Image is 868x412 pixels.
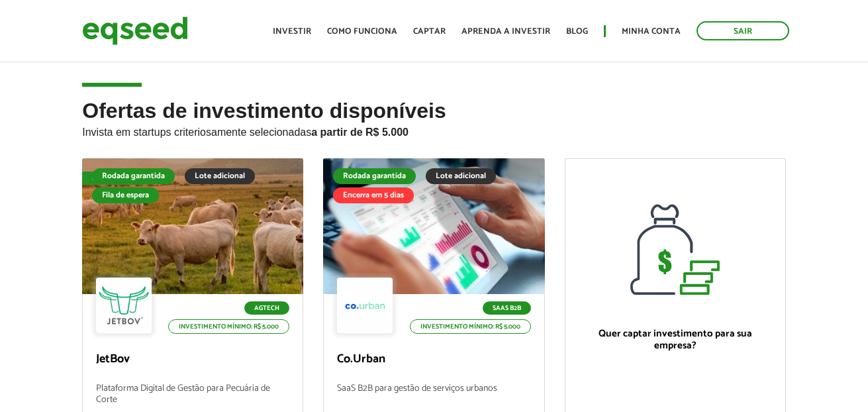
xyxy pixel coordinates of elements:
[82,172,150,185] div: Fila de espera
[461,27,550,36] a: Aprenda a investir
[483,301,531,315] p: SaaS B2B
[410,319,531,334] p: Investimento mínimo: R$ 5.000
[337,352,530,367] p: Co.Urban
[413,27,446,36] a: Captar
[311,127,409,138] strong: a partir de R$ 5.000
[697,21,789,40] a: Sair
[185,168,255,184] div: Lote adicional
[92,168,175,184] div: Rodada garantida
[333,187,414,203] div: Encerra em 5 dias
[168,319,289,334] p: Investimento mínimo: R$ 5.000
[82,99,786,158] h2: Ofertas de investimento disponíveis
[82,13,188,48] img: EqSeed
[327,27,397,36] a: Como funciona
[82,123,786,138] p: Invista em startups criteriosamente selecionadas
[579,328,772,352] p: Quer captar investimento para sua empresa?
[96,352,289,367] p: JetBov
[426,168,496,184] div: Lote adicional
[92,187,159,203] div: Fila de espera
[333,168,416,184] div: Rodada garantida
[566,27,588,36] a: Blog
[273,27,311,36] a: Investir
[622,27,681,36] a: Minha conta
[244,301,289,315] p: Agtech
